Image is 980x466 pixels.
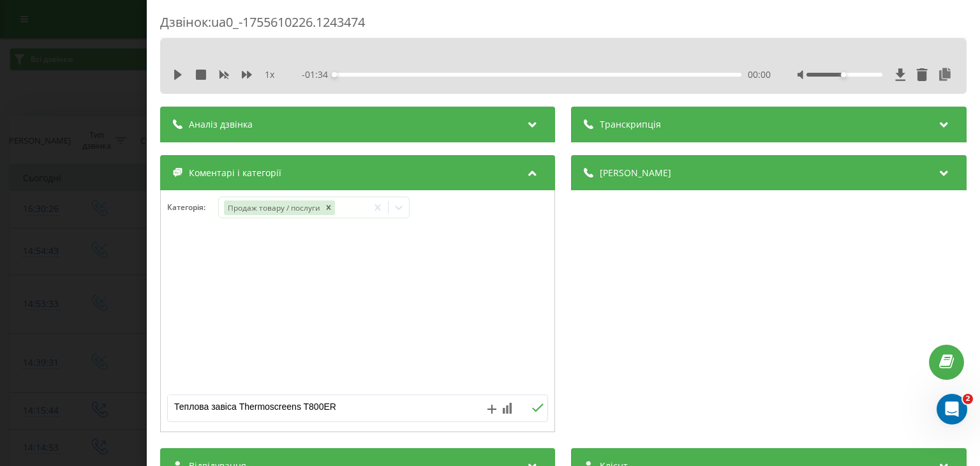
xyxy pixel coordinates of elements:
span: 2 [963,394,973,404]
textarea: Теплова завіса Thermoscreens T800ER [168,395,471,418]
div: Продаж товару / послуги [224,200,322,215]
span: - 01:34 [302,68,335,81]
span: Коментарі і категорії [189,167,281,179]
span: 00:00 [748,68,771,81]
div: Accessibility label [332,72,338,77]
div: Дзвінок : ua0_-1755610226.1243474 [160,13,967,38]
span: Транскрипція [600,118,662,131]
span: Аналіз дзвінка [189,118,253,131]
div: Remove Продаж товару / послуги [322,200,335,215]
span: 1 x [265,68,274,81]
span: [PERSON_NAME] [600,167,672,179]
div: Accessibility label [841,72,846,77]
iframe: Intercom live chat [937,394,967,425]
h4: Категорія : [167,203,218,212]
